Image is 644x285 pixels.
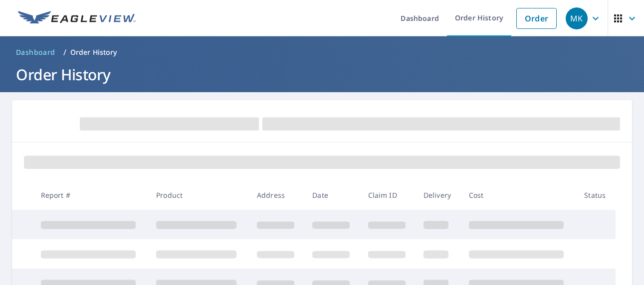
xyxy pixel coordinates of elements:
p: Order History [70,47,117,57]
li: / [63,46,66,58]
th: Product [148,180,249,210]
th: Cost [461,180,577,210]
h1: Order History [12,64,632,85]
img: EV Logo [18,11,136,26]
th: Delivery [416,180,461,210]
th: Status [576,180,615,210]
th: Claim ID [360,180,416,210]
nav: breadcrumb [12,44,632,60]
th: Report # [33,180,148,210]
th: Address [249,180,304,210]
a: Dashboard [12,44,59,60]
span: Dashboard [16,47,55,57]
a: Order [516,8,557,29]
th: Date [304,180,360,210]
div: MK [566,7,588,29]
